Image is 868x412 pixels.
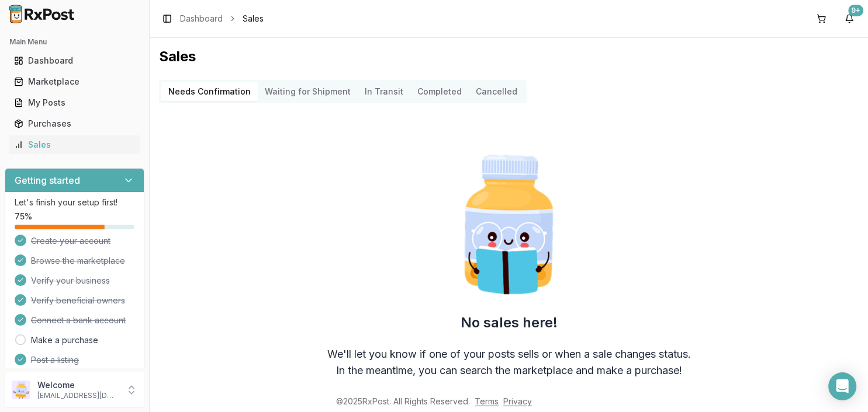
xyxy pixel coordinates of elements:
[503,396,532,406] a: Privacy
[5,72,144,91] button: Marketplace
[9,50,140,71] a: Dashboard
[14,76,135,88] div: Marketplace
[5,5,79,23] img: RxPost Logo
[243,13,264,25] span: Sales
[31,295,125,306] span: Verify beneficial owners
[5,51,144,70] button: Dashboard
[180,13,223,25] a: Dashboard
[31,315,126,326] span: Connect a bank account
[9,113,140,134] a: Purchases
[9,134,140,155] a: Sales
[336,362,682,379] div: In the meantime, you can search the marketplace and make a purchase!
[31,235,110,247] span: Create your account
[12,380,30,399] img: User avatar
[848,5,863,16] div: 9+
[358,82,410,101] button: In Transit
[461,313,558,332] h2: No sales here!
[161,82,258,101] button: Needs Confirmation
[37,379,119,391] p: Welcome
[14,55,135,67] div: Dashboard
[5,114,144,133] button: Purchases
[14,118,135,130] div: Purchases
[15,173,80,187] h3: Getting started
[31,255,125,267] span: Browse the marketplace
[469,82,524,101] button: Cancelled
[31,275,110,287] span: Verify your business
[327,346,691,362] div: We'll let you know if one of your posts sells or when a sale changes status.
[434,150,584,299] img: Smart Pill Bottle
[5,93,144,112] button: My Posts
[840,9,859,28] button: 9+
[9,92,140,113] a: My Posts
[14,139,135,151] div: Sales
[475,396,499,406] a: Terms
[410,82,469,101] button: Completed
[180,13,264,25] nav: breadcrumb
[37,391,119,400] p: [EMAIL_ADDRESS][DOMAIN_NAME]
[828,372,856,400] div: Open Intercom Messenger
[14,97,135,109] div: My Posts
[5,135,144,154] button: Sales
[9,71,140,92] a: Marketplace
[159,47,859,66] h1: Sales
[15,197,134,208] p: Let's finish your setup first!
[258,82,358,101] button: Waiting for Shipment
[31,334,98,346] a: Make a purchase
[31,354,79,366] span: Post a listing
[15,211,32,222] span: 75 %
[9,37,140,47] h2: Main Menu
